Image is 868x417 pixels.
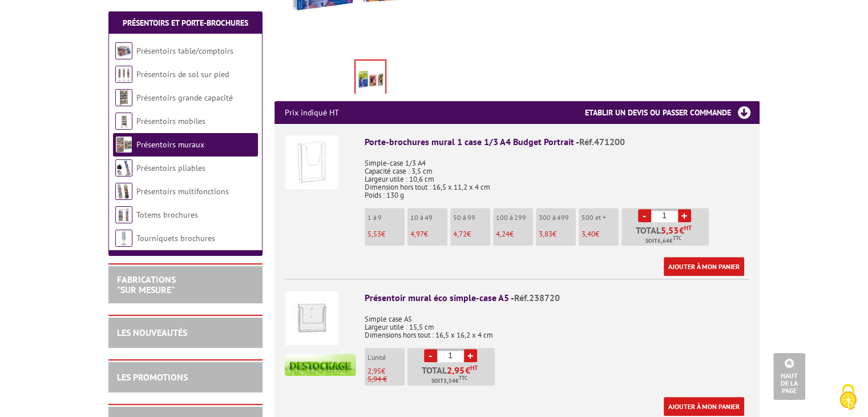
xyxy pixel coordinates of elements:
[496,214,533,222] p: 100 à 299
[585,101,760,124] h3: Etablir un devis ou passer commande
[285,101,339,124] p: Prix indiqué HT
[673,235,681,241] sup: TTC
[115,136,132,153] img: Présentoirs muraux
[368,354,405,362] p: L'unité
[579,136,625,147] span: Réf.471200
[136,210,198,220] a: Totems brochures
[115,42,132,59] img: Présentoirs table/comptoirs
[657,236,669,246] span: 6,64
[679,226,684,235] span: €
[582,229,595,239] span: 3,40
[539,214,576,222] p: 300 à 499
[661,226,679,235] span: 5,53
[465,366,470,375] span: €
[115,183,132,200] img: Présentoirs multifonctions
[285,291,338,345] img: Présentoir mural éco simple-case A5
[136,69,229,79] a: Présentoirs de sol sur pied
[136,163,205,173] a: Présentoirs pliables
[365,307,749,339] p: Simple case A5 Largeur utile : 15,5 cm Dimensions hors tout : 16,5 x 16,2 x 4 cm
[453,214,490,222] p: 50 à 99
[285,354,356,376] img: destockage
[453,229,467,239] span: 4,72
[136,93,233,103] a: Présentoirs grande capacité
[664,257,744,276] a: Ajouter à mon panier
[365,151,749,199] p: Simple-case 1/3 A4 Capacité case : 3,5 cm Largeur utile : 10,6 cm Dimension hors tout : 16,5 x 11...
[443,376,455,386] span: 3,54
[117,371,188,383] a: LES PROMOTIONS
[447,366,465,375] span: 2,95
[117,327,187,338] a: LES NOUVEAUTÉS
[828,378,868,417] button: Cookies (fenêtre modale)
[773,353,805,400] a: Haut de la page
[453,230,490,238] p: €
[136,139,204,150] a: Présentoirs muraux
[582,230,619,238] p: €
[664,397,744,416] a: Ajouter à mon panier
[115,113,132,130] img: Présentoirs mobiles
[368,214,405,222] p: 1 à 9
[365,135,749,149] div: Porte-brochures mural 1 case 1/3 A4 Budget Portrait -
[115,159,132,177] img: Présentoirs pliables
[624,226,709,246] p: Total
[115,66,132,83] img: Présentoirs de sol sur pied
[410,230,447,238] p: €
[834,383,862,411] img: Cookies (fenêtre modale)
[410,229,424,239] span: 4,97
[117,274,176,295] a: FABRICATIONS"Sur Mesure"
[514,292,560,303] span: Réf.238720
[459,375,467,381] sup: TTC
[638,209,651,222] a: -
[368,230,405,238] p: €
[285,135,338,189] img: Porte-brochures mural 1 case 1/3 A4 Budget Portrait
[410,366,495,386] p: Total
[539,229,552,239] span: 3,83
[582,214,619,222] p: 500 et +
[123,18,248,28] a: Présentoirs et Porte-brochures
[464,349,477,362] a: +
[424,349,437,362] a: -
[496,230,533,238] p: €
[115,89,132,106] img: Présentoirs grande capacité
[470,364,478,372] sup: HT
[115,230,132,247] img: Tourniquets brochures
[645,236,681,246] span: Soit €
[539,230,576,238] p: €
[496,229,510,239] span: 4,24
[678,209,691,222] a: +
[115,206,132,223] img: Totems brochures
[684,224,692,232] sup: HT
[136,233,215,243] a: Tourniquets brochures
[368,375,405,383] p: 5,94 €
[368,229,381,239] span: 5,53
[410,214,447,222] p: 10 à 49
[356,61,385,96] img: 471000_471200_238720_porte-brochures_muraux.jpg
[368,367,405,375] p: €
[136,186,229,197] a: Présentoirs multifonctions
[136,46,233,56] a: Présentoirs table/comptoirs
[431,376,467,386] span: Soit €
[365,291,749,304] div: Présentoir mural éco simple-case A5 -
[136,116,205,126] a: Présentoirs mobiles
[368,366,381,376] span: 2,95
